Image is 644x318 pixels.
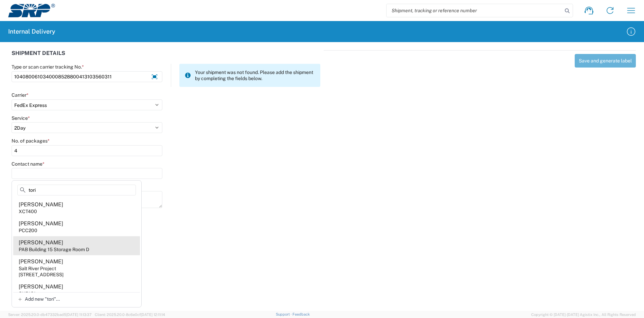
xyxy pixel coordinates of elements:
[292,312,310,316] a: Feedback
[531,312,636,318] span: Copyright © [DATE]-[DATE] Agistix Inc., All Rights Reserved
[19,208,37,214] div: XCT400
[12,64,84,70] label: Type or scan carrier tracking No.
[19,227,37,233] div: PCC200
[19,283,63,291] div: [PERSON_NAME]
[19,258,63,265] div: [PERSON_NAME]
[12,138,50,144] label: No. of packages
[19,239,63,246] div: [PERSON_NAME]
[19,265,56,272] div: Salt River Project
[8,313,92,317] span: Server: 2025.20.0-db47332bad5
[12,161,44,167] label: Contact name
[19,201,63,208] div: [PERSON_NAME]
[95,313,165,317] span: Client: 2025.20.0-8c6e0cf
[387,4,562,17] input: Shipment, tracking or reference number
[8,4,55,17] img: srp
[12,50,320,64] div: SHIPMENT DETAILS
[276,312,293,316] a: Support
[19,246,89,252] div: PAB Building 15 Storage Room D
[8,27,55,36] h2: Internal Delivery
[195,69,315,81] span: Your shipment was not found. Please add the shipment by completing the fields below.
[12,115,30,121] label: Service
[19,220,63,227] div: [PERSON_NAME]
[141,313,165,317] span: [DATE] 12:11:14
[66,313,92,317] span: [DATE] 11:13:37
[19,291,36,297] div: CUB161
[19,272,64,278] div: [STREET_ADDRESS]
[12,92,29,98] label: Carrier
[25,296,60,302] span: Add new "tori"...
